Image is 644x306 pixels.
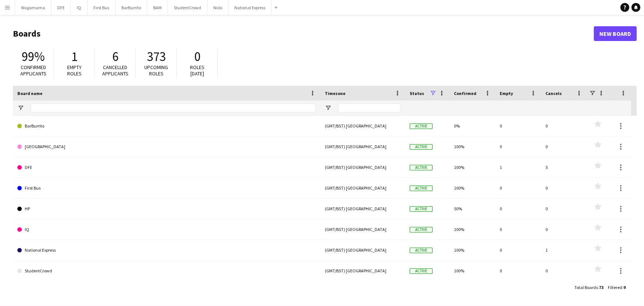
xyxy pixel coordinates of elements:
[450,198,495,219] div: 50%
[17,198,316,219] a: HP
[623,285,626,290] span: 9
[17,261,316,281] a: StudentCrowd
[31,103,316,112] input: Board name Filter Input
[17,240,316,261] a: National Express
[495,178,541,198] div: 0
[541,157,587,177] div: 5
[320,157,405,177] div: (GMT/BST) [GEOGRAPHIC_DATA]
[495,157,541,177] div: 1
[500,91,513,96] span: Empty
[168,0,207,15] button: StudentCrowd
[608,285,622,290] span: Filtered
[574,280,603,295] div: :
[450,219,495,239] div: 100%
[190,64,204,77] span: Roles [DATE]
[194,48,200,65] span: 0
[495,219,541,239] div: 0
[207,0,228,15] button: Nido
[17,136,316,157] a: [GEOGRAPHIC_DATA]
[541,219,587,239] div: 0
[320,240,405,260] div: (GMT/BST) [GEOGRAPHIC_DATA]
[15,0,51,15] button: Wagamama
[17,116,316,136] a: BarBurrito
[320,136,405,157] div: (GMT/BST) [GEOGRAPHIC_DATA]
[17,157,316,178] a: DFE
[320,219,405,239] div: (GMT/BST) [GEOGRAPHIC_DATA]
[22,48,45,65] span: 99%
[410,186,433,191] span: Active
[17,219,316,240] a: IQ
[450,240,495,260] div: 100%
[71,48,78,65] span: 1
[541,178,587,198] div: 0
[495,240,541,260] div: 0
[410,123,433,129] span: Active
[541,240,587,260] div: 1
[147,0,168,15] button: BAM
[17,91,42,96] span: Board name
[599,285,603,290] span: 73
[450,178,495,198] div: 100%
[541,116,587,136] div: 0
[147,48,166,65] span: 373
[325,105,331,111] button: Open Filter Menu
[112,48,118,65] span: 6
[410,144,433,150] span: Active
[450,136,495,157] div: 100%
[320,178,405,198] div: (GMT/BST) [GEOGRAPHIC_DATA]
[541,136,587,157] div: 0
[144,64,168,77] span: Upcoming roles
[410,91,424,96] span: Status
[320,116,405,136] div: (GMT/BST) [GEOGRAPHIC_DATA]
[17,178,316,198] a: First Bus
[67,64,82,77] span: Empty roles
[338,103,401,112] input: Timezone Filter Input
[410,206,433,212] span: Active
[71,0,87,15] button: IQ
[410,268,433,274] span: Active
[495,136,541,157] div: 0
[87,0,116,15] button: First Bus
[51,0,71,15] button: DFE
[320,261,405,281] div: (GMT/BST) [GEOGRAPHIC_DATA]
[450,116,495,136] div: 0%
[228,0,272,15] button: National Express
[13,28,594,39] h1: Boards
[116,0,147,15] button: BarBurrito
[594,26,637,41] a: New Board
[495,116,541,136] div: 0
[320,198,405,219] div: (GMT/BST) [GEOGRAPHIC_DATA]
[574,285,598,290] span: Total Boards
[450,157,495,177] div: 100%
[17,105,24,111] button: Open Filter Menu
[450,261,495,281] div: 100%
[102,64,128,77] span: Cancelled applicants
[495,198,541,219] div: 0
[410,227,433,232] span: Active
[545,91,562,96] span: Cancels
[325,91,345,96] span: Timezone
[541,261,587,281] div: 0
[410,165,433,170] span: Active
[410,248,433,253] span: Active
[454,91,476,96] span: Confirmed
[495,261,541,281] div: 0
[20,64,47,77] span: Confirmed applicants
[608,280,626,295] div: :
[541,198,587,219] div: 0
